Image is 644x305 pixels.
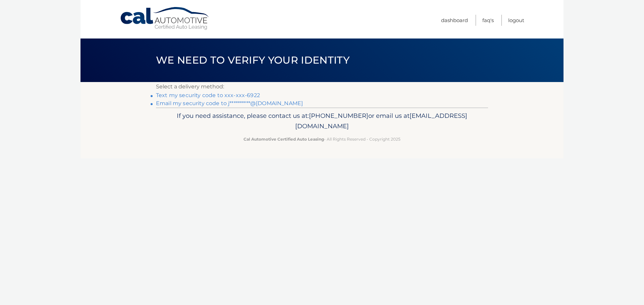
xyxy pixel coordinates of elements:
p: Select a delivery method: [156,82,488,91]
a: FAQ's [482,15,494,26]
a: Text my security code to xxx-xxx-6922 [156,92,260,98]
p: - All Rights Reserved - Copyright 2025 [160,136,484,143]
a: Logout [508,15,524,26]
a: Cal Automotive [120,7,210,30]
span: We need to verify your identity [156,54,350,66]
span: [PHONE_NUMBER] [309,112,368,120]
a: Email my security code to j**********@[DOMAIN_NAME] [156,100,303,106]
p: If you need assistance, please contact us at: or email us at [160,110,484,132]
a: Dashboard [441,15,468,26]
strong: Cal Automotive Certified Auto Leasing [244,137,324,142]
